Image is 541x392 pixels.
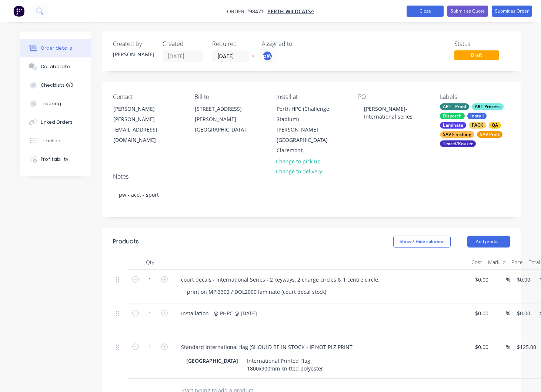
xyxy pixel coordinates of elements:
[41,100,61,107] div: Tracking
[20,94,91,113] button: Tracking
[181,286,332,297] div: print on MPI3302 / DOL2000 laminate (court decal stock)
[440,140,476,147] div: Texcel/Router
[276,93,346,100] div: Install at
[163,40,203,47] div: Created
[195,104,256,124] div: [STREET_ADDRESS][PERSON_NAME]
[128,255,172,270] div: Qty
[113,114,175,145] div: [PERSON_NAME][EMAIL_ADDRESS][DOMAIN_NAME]
[227,8,267,15] span: Order #98471 -
[194,93,264,100] div: Bill to
[358,93,428,100] div: PO
[407,6,444,17] button: Close
[113,183,510,206] div: pw - acct - sport
[188,103,263,135] div: [STREET_ADDRESS][PERSON_NAME][GEOGRAPHIC_DATA]
[183,355,241,366] div: [GEOGRAPHIC_DATA]
[113,104,175,114] div: [PERSON_NAME]
[272,156,325,166] button: Change to pick up
[492,6,532,17] button: Submit as Order
[506,275,510,284] span: %
[454,40,510,47] div: Status
[113,173,510,180] div: Notes
[506,343,510,351] span: %
[175,342,358,352] div: Standard international flag (SHOULD BE IN STOCK - IF NOT PLZ PRINT
[41,63,70,70] div: Collaborate
[358,103,428,122] div: [PERSON_NAME]- International series
[20,113,91,132] button: Linked Orders
[440,131,474,138] div: SAV Finishing
[440,93,510,100] div: Labels
[506,309,510,318] span: %
[113,237,139,246] div: Products
[244,355,326,374] div: International Printed Flag. 1800x900mm knitted polyester
[454,50,499,60] span: Draft
[175,308,263,319] div: Installation - @ PHPC @ [DATE]
[440,113,465,119] div: Dispatch
[20,57,91,76] button: Collaborate
[113,50,154,58] div: [PERSON_NAME]
[107,103,181,146] div: [PERSON_NAME][PERSON_NAME][EMAIL_ADDRESS][DOMAIN_NAME]
[270,103,344,156] div: Perth HPC (Challenge Stadium) [PERSON_NAME][GEOGRAPHIC_DATA]Claremont,
[447,6,488,17] button: Submit as Quote
[20,76,91,94] button: Checklists 0/0
[41,45,72,52] div: Order details
[440,122,466,129] div: Laminate
[41,156,69,163] div: Profitability
[20,39,91,57] button: Order details
[20,132,91,150] button: Timeline
[272,166,326,176] button: Change to delivery
[467,236,510,248] button: Add product
[262,40,336,47] div: Assigned to
[20,150,91,169] button: Profitability
[277,145,338,156] div: Claremont,
[41,119,73,126] div: Linked Orders
[175,274,385,285] div: court decals - International Series - 2 keyways, 2 charge circles & 1 centre circle.
[485,255,508,270] div: Markup
[472,103,504,110] div: ART Process
[467,113,487,119] div: Install
[477,131,502,138] div: SAV Print
[13,6,24,17] img: Factory
[195,124,256,135] div: [GEOGRAPHIC_DATA]
[41,137,60,144] div: Timeline
[393,236,451,248] button: Show / Hide columns
[212,40,253,47] div: Required
[113,40,154,47] div: Created by
[508,255,526,270] div: Price
[277,104,338,145] div: Perth HPC (Challenge Stadium) [PERSON_NAME][GEOGRAPHIC_DATA]
[469,122,486,129] div: PACK
[440,103,469,110] div: ART - Proof
[267,8,314,15] a: PERTH WILDCATS^
[113,93,183,100] div: Contact
[41,82,73,89] div: Checklists 0/0
[489,122,501,129] div: QA
[468,255,485,270] div: Cost
[262,50,273,62] button: pW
